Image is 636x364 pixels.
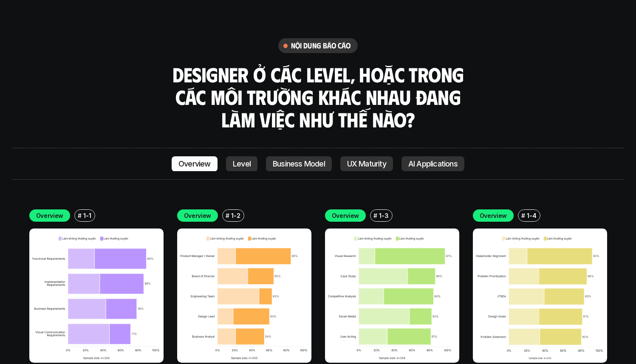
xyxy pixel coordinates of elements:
[226,156,257,172] a: Level
[233,160,251,168] p: Level
[408,160,458,168] p: AI Applications
[36,211,64,220] p: Overview
[521,212,525,219] h6: #
[226,212,229,219] h6: #
[266,156,332,172] a: Business Model
[231,211,240,220] p: 1-2
[273,160,325,168] p: Business Model
[78,212,82,219] h6: #
[83,211,91,220] p: 1-1
[291,41,351,51] h6: nội dung báo cáo
[401,156,464,172] a: AI Applications
[379,211,388,220] p: 1-3
[178,160,211,168] p: Overview
[332,211,359,220] p: Overview
[373,212,377,219] h6: #
[347,160,386,168] p: UX Maturity
[170,63,467,130] h3: Designer ở các level, hoặc trong các môi trường khác nhau đang làm việc như thế nào?
[527,211,536,220] p: 1-4
[172,156,218,172] a: Overview
[340,156,393,172] a: UX Maturity
[480,211,507,220] p: Overview
[184,211,212,220] p: Overview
